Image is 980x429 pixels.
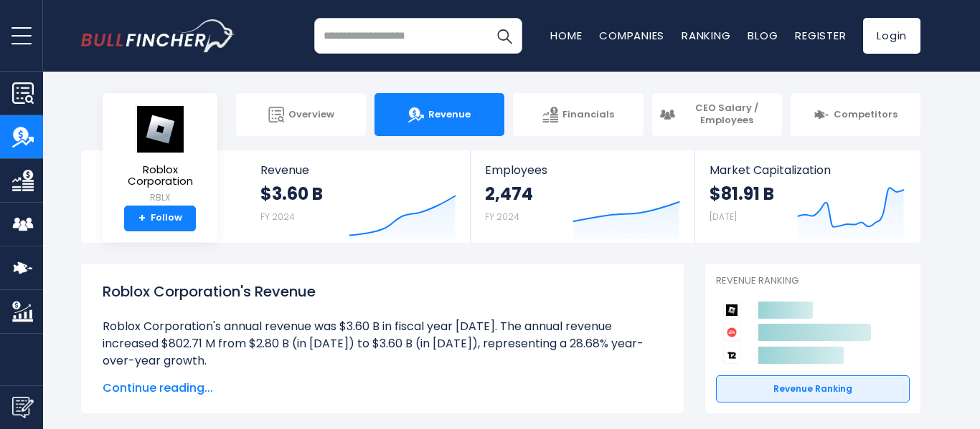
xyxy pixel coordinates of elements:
img: Electronic Arts competitors logo [723,324,740,341]
a: +Follow [124,206,196,231]
small: [DATE] [710,211,737,223]
span: Competitors [834,109,897,121]
a: Revenue [374,93,504,136]
a: Revenue Ranking [716,375,910,403]
a: Go to homepage [81,19,235,52]
span: CEO Salary / Employees [679,102,775,127]
a: Financials [513,93,643,136]
strong: 2,474 [485,183,533,205]
li: Roblox Corporation's annual revenue was $3.60 B in fiscal year [DATE]. The annual revenue increas... [103,318,662,370]
h1: Roblox Corporation's Revenue [103,281,662,302]
a: Competitors [791,93,920,136]
a: Revenue $3.60 B FY 2024 [246,150,471,243]
img: Take-Two Interactive Software competitors logo [723,347,740,364]
a: Overview [236,93,366,136]
a: Ranking [682,28,730,43]
strong: $81.91 B [710,183,774,205]
img: Roblox Corporation competitors logo [723,302,740,319]
strong: + [138,212,146,225]
a: Employees 2,474 FY 2024 [471,150,694,243]
a: Register [795,28,846,43]
span: Revenue [260,163,456,177]
a: Companies [599,28,664,43]
small: RBLX [114,191,206,204]
span: Financials [562,109,614,121]
span: Revenue [428,109,471,121]
a: CEO Salary / Employees [652,93,782,136]
p: Revenue Ranking [716,275,910,287]
span: Roblox Corporation [114,164,206,188]
strong: $3.60 B [260,183,323,205]
a: Login [863,18,920,54]
a: Market Capitalization $81.91 B [DATE] [695,150,919,243]
span: Employees [485,163,679,177]
small: FY 2024 [260,211,295,223]
a: Blog [748,28,778,43]
button: Search [486,18,522,54]
span: Market Capitalization [710,163,905,177]
small: FY 2024 [485,211,519,223]
a: Home [550,28,582,43]
a: Roblox Corporation RBLX [113,105,207,206]
img: bullfincher logo [81,19,235,52]
span: Continue reading... [103,380,662,397]
span: Overview [288,109,334,121]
